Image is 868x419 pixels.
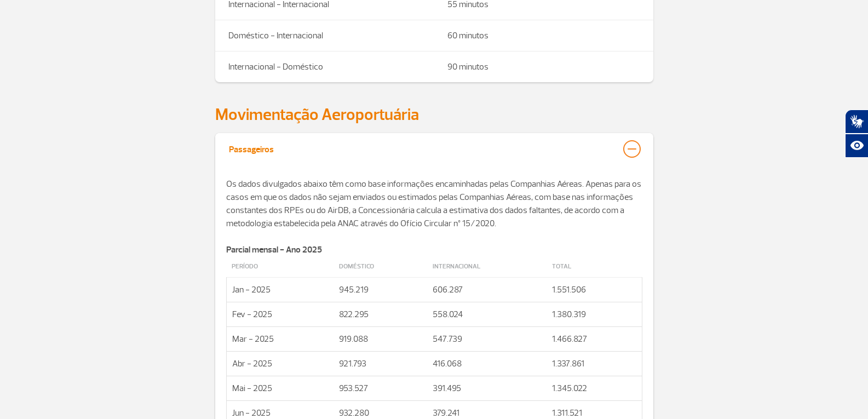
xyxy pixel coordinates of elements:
[552,262,571,271] strong: Total
[334,351,427,376] td: 921.793
[845,134,868,158] button: Abrir recursos assistivos.
[226,177,642,243] p: Os dados divulgados abaixo têm como base informações encaminhadas pelas Companhias Aéreas. Apenas...
[547,376,642,400] td: 1.345.022
[427,351,547,376] td: 416.068
[427,376,547,400] td: 391.495
[229,140,274,156] div: Passageiros
[427,326,547,351] td: 547.739
[845,110,868,158] div: Plugin de acessibilidade da Hand Talk.
[427,302,547,326] td: 558.024
[547,326,642,351] td: 1.466.827
[434,20,653,51] td: 60 minutos
[215,105,653,125] h2: Movimentação Aeroportuária
[226,326,334,351] td: Mar - 2025
[434,51,653,82] td: 90 minutos
[334,302,427,326] td: 822.295
[547,351,642,376] td: 1.337.861
[226,376,334,400] td: Mai - 2025
[226,277,334,302] td: Jan - 2025
[215,20,434,51] td: Doméstico - Internacional
[226,244,322,255] strong: Parcial mensal - Ano 2025
[547,277,642,302] td: 1.551.506
[334,326,427,351] td: 919.088
[226,302,334,326] td: Fev - 2025
[232,262,258,271] strong: Período
[228,140,640,158] button: Passageiros
[845,110,868,134] button: Abrir tradutor de língua de sinais.
[215,51,434,82] td: Internacional - Doméstico
[334,277,427,302] td: 945.219
[226,351,334,376] td: Abr - 2025
[339,262,374,271] strong: Doméstico
[433,262,480,271] strong: Internacional
[547,302,642,326] td: 1.380.319
[334,376,427,400] td: 953.527
[427,277,547,302] td: 606.287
